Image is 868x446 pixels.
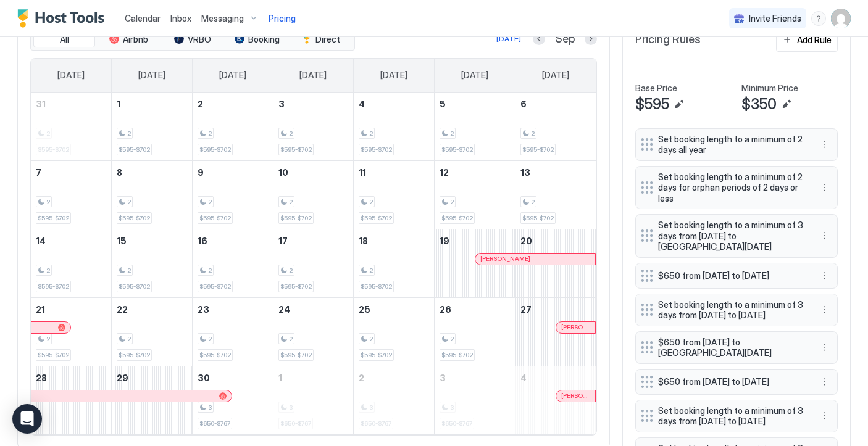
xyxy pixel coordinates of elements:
[361,146,392,154] span: $595-$702
[208,335,212,343] span: 2
[60,34,69,45] span: All
[435,297,515,366] td: September 26, 2025
[354,298,434,321] a: September 25, 2025
[248,34,280,45] span: Booking
[112,298,192,321] a: September 22, 2025
[380,70,407,81] span: [DATE]
[36,304,45,315] span: 21
[531,130,535,138] span: 2
[126,59,178,92] a: Monday
[192,297,273,366] td: September 23, 2025
[45,59,97,92] a: Sunday
[435,229,515,252] a: September 19, 2025
[561,392,590,400] span: [PERSON_NAME]
[273,366,354,389] a: October 1, 2025
[127,130,131,138] span: 2
[36,167,41,178] span: 7
[450,130,454,138] span: 2
[112,160,193,229] td: September 8, 2025
[520,167,530,178] span: 13
[369,130,373,138] span: 2
[198,373,210,383] span: 30
[278,167,288,178] span: 10
[188,34,211,45] span: VRBO
[817,228,832,243] div: menu
[817,268,832,283] div: menu
[119,214,150,222] span: $595-$702
[36,99,46,109] span: 31
[112,229,192,252] a: September 15, 2025
[817,180,832,195] div: menu
[199,214,231,222] span: $595-$702
[125,12,161,25] a: Calendar
[635,83,677,94] span: Base Price
[38,351,69,359] span: $595-$702
[112,161,192,184] a: September 8, 2025
[450,198,454,206] span: 2
[273,229,354,297] td: September 17, 2025
[515,366,596,434] td: October 4, 2025
[817,228,832,243] button: More options
[36,236,46,246] span: 14
[31,298,111,321] a: September 21, 2025
[117,373,128,383] span: 29
[31,297,112,366] td: September 21, 2025
[33,31,95,48] button: All
[208,266,212,275] span: 2
[354,161,434,184] a: September 11, 2025
[119,283,150,291] span: $595-$702
[440,236,449,246] span: 19
[817,180,832,195] button: More options
[359,304,370,315] span: 25
[361,351,392,359] span: $595-$702
[289,130,293,138] span: 2
[542,70,569,81] span: [DATE]
[273,297,354,366] td: September 24, 2025
[359,167,366,178] span: 11
[31,93,112,161] td: August 31, 2025
[515,366,596,389] a: October 4, 2025
[287,59,339,92] a: Wednesday
[280,283,312,291] span: $595-$702
[531,198,535,206] span: 2
[193,298,273,321] a: September 23, 2025
[193,229,273,252] a: September 16, 2025
[226,31,288,48] button: Booking
[440,99,446,109] span: 5
[46,198,50,206] span: 2
[817,408,832,423] div: menu
[441,351,473,359] span: $595-$702
[207,59,259,92] a: Tuesday
[658,220,805,252] span: Set booking length to a minimum of 3 days from [DATE] to [GEOGRAPHIC_DATA][DATE]
[123,34,148,45] span: Airbnb
[555,32,575,46] span: Sep
[198,236,207,246] span: 16
[515,229,596,252] a: September 20, 2025
[193,366,273,389] a: September 30, 2025
[520,304,532,315] span: 27
[315,34,340,45] span: Direct
[672,97,686,112] button: Edit
[658,337,805,358] span: $650 from [DATE] to [GEOGRAPHIC_DATA][DATE]
[817,137,832,152] button: More options
[831,9,851,28] div: User profile
[369,198,373,206] span: 2
[797,33,832,46] div: Add Rule
[290,31,352,48] button: Direct
[127,198,131,206] span: 2
[561,323,590,331] div: [PERSON_NAME]
[57,70,85,81] span: [DATE]
[441,214,473,222] span: $595-$702
[480,255,530,263] span: [PERSON_NAME]
[817,302,832,317] button: More options
[46,335,50,343] span: 2
[273,298,354,321] a: September 24, 2025
[515,229,596,297] td: September 20, 2025
[112,229,193,297] td: September 15, 2025
[354,93,434,115] a: September 4, 2025
[198,167,204,178] span: 9
[354,297,435,366] td: September 25, 2025
[440,167,449,178] span: 12
[354,366,435,434] td: October 2, 2025
[278,99,285,109] span: 3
